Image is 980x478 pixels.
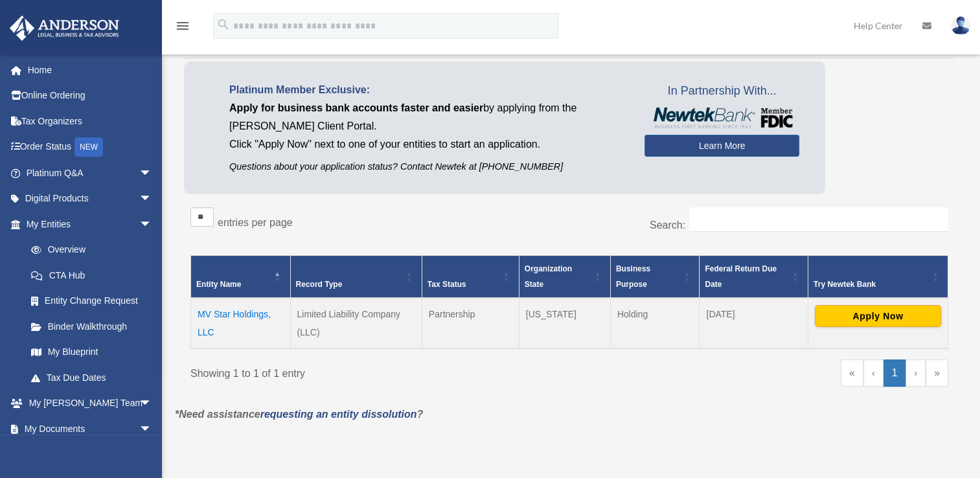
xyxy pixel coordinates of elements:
[139,186,165,212] span: arrow_drop_down
[139,160,165,187] span: arrow_drop_down
[841,359,863,387] a: First
[229,159,625,175] p: Questions about your application status? Contact Newtek at [PHONE_NUMBER]
[18,313,165,339] a: Binder Walkthrough
[229,135,625,154] p: Click "Apply Now" next to one of your entities to start an application.
[9,108,172,134] a: Tax Organizers
[296,280,343,289] span: Record Type
[139,391,165,417] span: arrow_drop_down
[229,81,625,99] p: Platinum Member Exclusive:
[260,409,417,420] a: requesting an entity dissolution
[422,298,519,348] td: Partnership
[175,23,190,34] a: menu
[926,359,948,387] a: Last
[290,298,422,348] td: Limited Liability Company (LLC)
[651,108,793,128] img: NewtekBankLogoSM.png
[175,18,190,34] i: menu
[9,57,172,83] a: Home
[814,277,928,292] div: Try Newtek Bank
[190,359,560,383] div: Showing 1 to 1 of 1 entry
[18,339,165,365] a: My Blueprint
[139,416,165,442] span: arrow_drop_down
[519,255,610,298] th: Organization State: Activate to sort
[229,99,625,135] p: by applying from the [PERSON_NAME] Client Portal.
[519,298,610,348] td: [US_STATE]
[815,305,941,327] button: Apply Now
[18,288,165,314] a: Entity Change Request
[808,255,948,298] th: Try Newtek Bank : Activate to sort
[218,217,293,228] label: entries per page
[18,262,165,288] a: CTA Hub
[9,186,172,212] a: Digital Productsarrow_drop_down
[191,255,291,298] th: Entity Name: Activate to invert sorting
[9,416,172,442] a: My Documentsarrow_drop_down
[883,359,906,387] a: 1
[610,298,700,348] td: Holding
[644,135,799,157] a: Learn More
[644,81,799,102] span: In Partnership With...
[525,264,572,289] span: Organization State
[175,409,423,420] em: *Need assistance ?
[9,134,172,161] a: Order StatusNEW
[139,211,165,238] span: arrow_drop_down
[229,102,483,113] span: Apply for business bank accounts faster and easier
[610,255,700,298] th: Business Purpose: Activate to sort
[18,237,159,263] a: Overview
[9,83,172,109] a: Online Ordering
[9,391,172,416] a: My [PERSON_NAME] Teamarrow_drop_down
[700,255,808,298] th: Federal Return Due Date: Activate to sort
[427,280,466,289] span: Tax Status
[9,211,165,237] a: My Entitiesarrow_drop_down
[18,365,165,391] a: Tax Due Dates
[290,255,422,298] th: Record Type: Activate to sort
[196,280,241,289] span: Entity Name
[6,16,123,41] img: Anderson Advisors Platinum Portal
[705,264,777,289] span: Federal Return Due Date
[863,359,883,387] a: Previous
[951,16,970,35] img: User Pic
[650,220,685,231] label: Search:
[616,264,650,289] span: Business Purpose
[191,298,291,348] td: MV Star Holdings, LLC
[216,17,231,32] i: search
[906,359,926,387] a: Next
[9,160,172,186] a: Platinum Q&Aarrow_drop_down
[422,255,519,298] th: Tax Status: Activate to sort
[74,137,103,157] div: NEW
[700,298,808,348] td: [DATE]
